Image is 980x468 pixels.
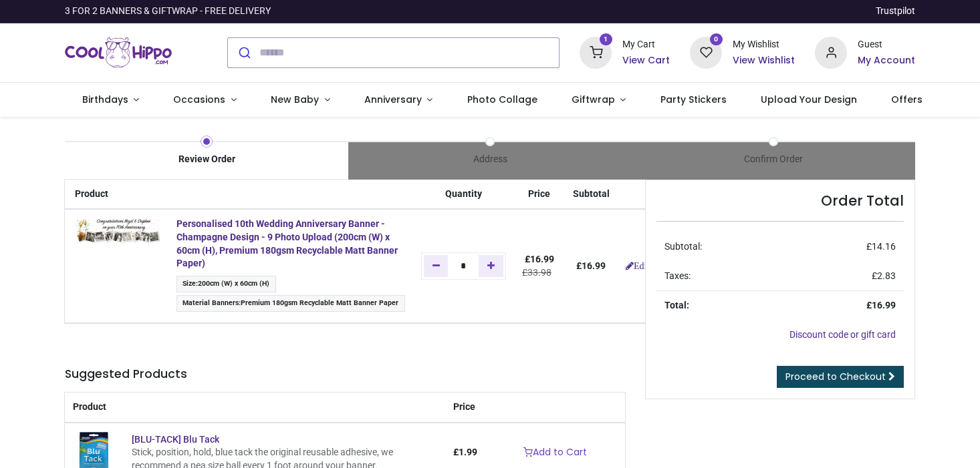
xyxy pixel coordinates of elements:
[761,93,857,106] span: Upload Your Design
[866,241,896,252] span: £
[876,5,915,18] a: Trustpilot
[626,261,649,270] a: Edit
[554,83,643,118] a: Giftwrap
[479,255,503,276] a: Add one
[622,54,670,67] a: View Cart
[565,180,618,210] th: Subtotal
[632,153,915,166] div: Confirm Order
[65,180,168,210] th: Product
[453,447,477,457] span: £
[777,366,904,389] a: Proceed to Checkout
[459,447,477,457] span: 1.99
[65,34,172,71] img: Cool Hippo
[785,370,886,383] span: Proceed to Checkout
[271,93,319,106] span: New Baby
[82,93,128,106] span: Birthdays
[467,93,537,106] span: Photo Collage
[364,93,422,106] span: Anniversary
[156,83,254,118] a: Occasions
[530,254,554,264] span: 16.99
[877,270,896,281] span: 2.83
[622,38,670,51] div: My Cart
[656,191,904,210] h4: Order Total
[347,83,450,118] a: Anniversary
[733,38,795,51] div: My Wishlist
[515,441,596,464] a: Add to Cart
[514,180,565,210] th: Price
[710,33,723,46] sup: 0
[73,447,116,457] a: [BLU-TACK] Blu Tack
[65,34,172,71] a: Logo of Cool Hippo
[891,93,923,106] span: Offers
[75,218,160,244] img: Z8zd5C+QQACEIAABCAAAQhAAAIQgAAEZiAggf7nDA2ljRCAAAQgAAEIQAACEIAABCAAgTMT+A9IM5N3l8ehdgAAAABJRU5Erk...
[348,153,632,166] div: Address
[858,38,915,51] div: Guest
[176,276,276,292] span: :
[733,54,795,67] a: View Wishlist
[254,83,348,118] a: New Baby
[132,434,219,445] a: [BLU-TACK] Blu Tack
[176,218,398,268] a: Personalised 10th Wedding Anniversary Banner - Champagne Design - 9 Photo Upload (200cm (W) x 60c...
[576,260,606,271] b: £
[182,279,196,288] span: Size
[600,33,612,46] sup: 1
[690,46,722,57] a: 0
[872,241,896,252] span: 14.16
[65,5,271,18] div: 3 FOR 2 BANNERS & GIFTWRAP - FREE DELIVERY
[866,300,896,310] strong: £
[858,54,915,67] a: My Account
[65,366,625,383] h5: Suggested Products
[572,93,615,106] span: Giftwrap
[660,93,727,106] span: Party Stickers
[872,300,896,310] span: 16.99
[664,300,689,310] strong: Total:
[580,46,612,57] a: 1
[789,329,896,340] a: Discount code or gift card
[872,270,896,281] span: £
[582,260,606,271] span: 16.99
[198,279,269,288] span: 200cm (W) x 60cm (H)
[445,393,485,423] th: Price
[527,267,552,278] span: 33.98
[173,93,225,106] span: Occasions
[424,255,449,276] a: Remove one
[241,298,398,307] span: Premium 180gsm Recyclable Matt Banner Paper
[656,232,790,262] td: Subtotal:
[656,262,790,291] td: Taxes:
[445,188,482,199] span: Quantity
[525,254,554,264] span: £
[176,295,405,312] span: :
[65,393,445,423] th: Product
[65,153,348,166] div: Review Order
[182,298,239,307] span: Material Banners
[65,83,156,118] a: Birthdays
[228,38,259,67] button: Submit
[522,267,552,278] del: £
